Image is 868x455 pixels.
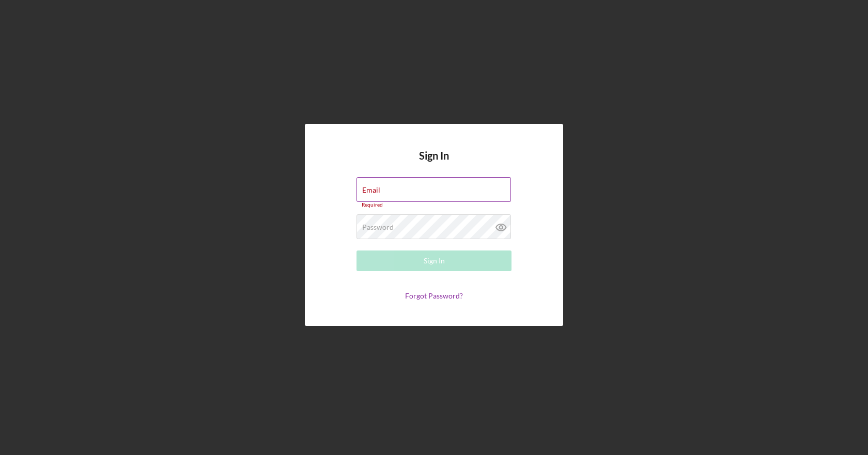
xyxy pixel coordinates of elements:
div: Required [357,202,512,208]
button: Sign In [357,250,512,271]
h4: Sign In [419,150,449,177]
label: Password [362,223,394,231]
div: Sign In [424,250,445,271]
label: Email [362,186,380,194]
a: Forgot Password? [405,291,463,300]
